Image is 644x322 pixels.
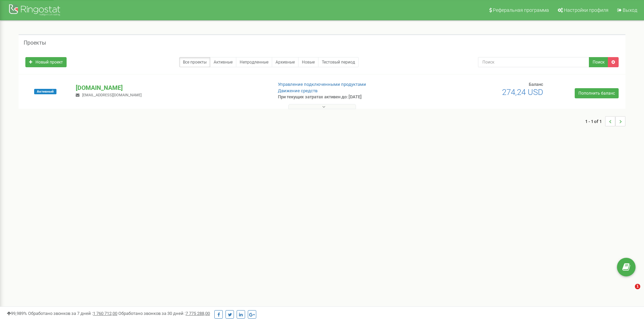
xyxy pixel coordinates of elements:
span: 274,24 USD [502,88,543,97]
span: 99,989% [7,311,27,316]
a: Все проекты [179,57,210,67]
a: Архивные [272,57,299,67]
span: Обработано звонков за 7 дней : [28,311,117,316]
span: Выход [623,7,637,13]
span: 1 [635,284,640,289]
p: [DOMAIN_NAME] [76,83,267,92]
p: При текущих затратах активен до: [DATE] [278,94,419,100]
a: Тестовый период [318,57,359,67]
a: Непродленные [236,57,272,67]
a: Пополнить баланс [575,88,619,98]
nav: ... [585,109,625,133]
span: Реферальная программа [493,7,549,13]
h5: Проекты [24,40,46,46]
span: Обработано звонков за 30 дней : [118,311,210,316]
u: 7 775 288,00 [186,311,210,316]
iframe: Intercom live chat [621,284,637,300]
u: 1 760 712,00 [93,311,117,316]
a: Движение средств [278,88,317,93]
input: Поиск [478,57,589,67]
a: Управление подключенными продуктами [278,82,366,87]
span: Баланс [529,82,543,87]
span: Настройки профиля [564,7,609,13]
a: Активные [210,57,236,67]
span: 1 - 1 of 1 [585,116,605,126]
a: Новые [298,57,318,67]
button: Поиск [589,57,608,67]
span: [EMAIL_ADDRESS][DOMAIN_NAME] [82,93,142,97]
span: Активный [34,89,56,94]
a: Новый проект [25,57,67,67]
